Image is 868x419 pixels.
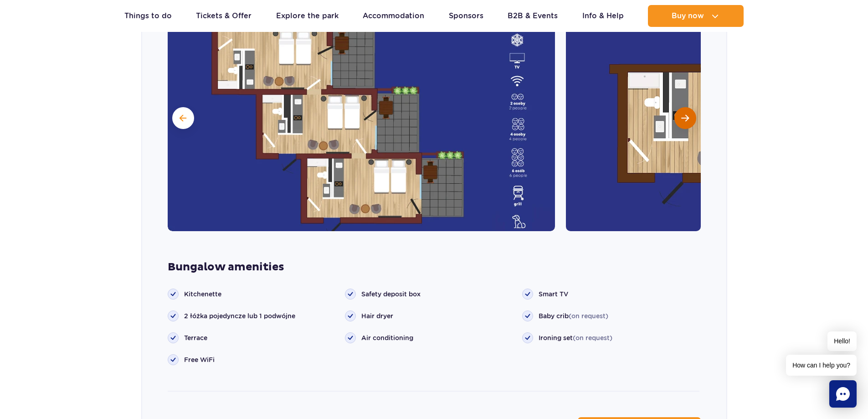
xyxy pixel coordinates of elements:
span: (on request) [569,312,608,320]
span: Free WiFi [184,355,215,364]
span: Hair dryer [361,311,393,321]
span: Terrace [184,333,207,342]
button: Next slide [674,107,696,129]
a: Things to do [124,5,172,27]
strong: Bungalow amenities [168,260,701,274]
span: Hello! [827,331,857,351]
a: Accommodation [363,5,424,27]
button: Buy now [648,5,744,27]
span: Ironing set [539,333,612,342]
a: Sponsors [449,5,483,27]
span: How can I help you? [786,355,857,376]
span: (on request) [573,334,612,341]
span: Air conditioning [361,333,413,342]
a: Explore the park [276,5,339,27]
span: Smart TV [539,290,568,299]
a: Info & Help [582,5,624,27]
a: Tickets & Offer [196,5,252,27]
span: Buy now [672,12,704,20]
span: 2 łóżka pojedyncze lub 1 podwójne [184,311,295,321]
span: Kitchenette [184,290,221,299]
a: B2B & Events [508,5,558,27]
span: Baby crib [539,311,608,321]
span: Safety deposit box [361,290,421,299]
div: Chat [829,380,857,408]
